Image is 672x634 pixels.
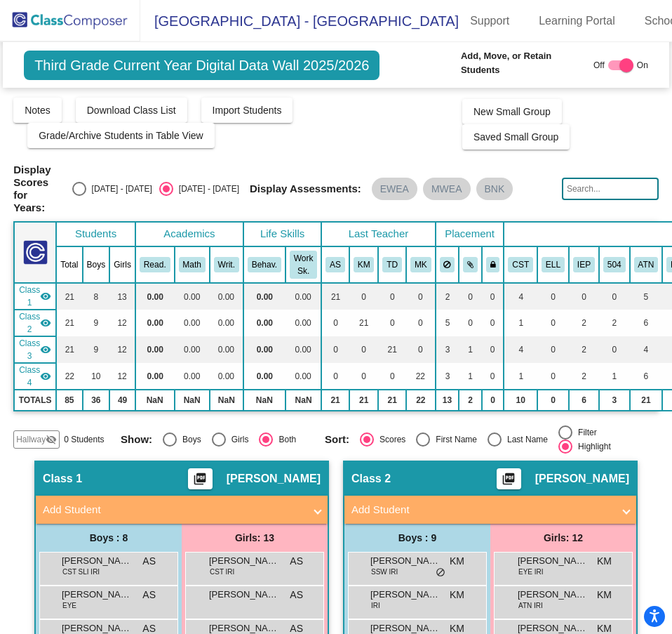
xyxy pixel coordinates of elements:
[630,336,663,363] td: 4
[19,337,40,362] span: Class 3
[175,363,210,390] td: 0.00
[504,336,537,363] td: 4
[62,600,76,611] span: EYE
[637,59,648,72] span: On
[537,310,569,336] td: 0
[351,472,391,486] span: Class 2
[349,246,379,283] th: Katelyn McLeod
[64,433,104,446] span: 0 Students
[243,363,285,390] td: 0.00
[406,310,436,336] td: 0
[243,336,285,363] td: 0.00
[56,336,82,363] td: 21
[535,472,629,486] span: [PERSON_NAME]
[175,310,210,336] td: 0.00
[459,10,520,32] a: Support
[321,336,349,363] td: 0
[349,310,379,336] td: 21
[56,310,82,336] td: 21
[83,246,110,283] th: Boys
[142,554,156,569] span: AS
[450,588,464,602] span: KM
[349,283,379,310] td: 0
[436,336,459,363] td: 3
[201,98,293,123] button: Import Students
[14,390,56,411] td: TOTALS
[599,283,630,310] td: 0
[290,251,317,279] button: Work Sk.
[140,10,459,32] span: [GEOGRAPHIC_DATA] - [GEOGRAPHIC_DATA]
[378,246,406,283] th: Tina Delekta
[175,390,210,411] td: NaN
[273,433,296,446] div: Both
[227,472,321,486] span: [PERSON_NAME]
[382,257,402,272] button: TD
[482,246,504,283] th: Keep with teacher
[490,524,636,552] div: Girls: 12
[344,524,490,552] div: Boys : 9
[430,433,477,446] div: First Name
[504,246,537,283] th: Child Study Team
[56,222,135,246] th: Students
[175,283,210,310] td: 0.00
[597,554,612,569] span: KM
[214,257,239,272] button: Writ.
[135,336,175,363] td: 0.00
[459,283,482,310] td: 0
[634,257,659,272] button: ATN
[423,178,471,200] mat-chip: MWEA
[210,567,234,577] span: CST IRI
[378,390,406,411] td: 21
[459,246,482,283] th: Keep with students
[209,588,279,602] span: [PERSON_NAME]
[19,284,40,309] span: Class 1
[109,283,135,310] td: 13
[461,49,586,77] span: Add, Move, or Retain Students
[370,554,441,568] span: [PERSON_NAME] [PERSON_NAME]
[46,434,57,445] mat-icon: visibility_off
[473,106,551,117] span: New Small Group
[573,257,595,272] button: IEP
[354,257,375,272] button: KM
[462,99,562,124] button: New Small Group
[121,433,152,446] span: Show:
[248,257,281,272] button: Behav.
[569,310,599,336] td: 2
[243,390,285,411] td: NaN
[43,502,304,518] mat-panel-title: Add Student
[378,363,406,390] td: 0
[473,131,558,143] span: Saved Small Group
[410,257,431,272] button: MK
[378,283,406,310] td: 0
[599,246,630,283] th: 504 Plan
[321,222,435,246] th: Last Teacher
[406,336,436,363] td: 0
[109,336,135,363] td: 12
[572,440,611,453] div: Highlight
[537,363,569,390] td: 0
[569,363,599,390] td: 2
[593,59,605,72] span: Off
[83,390,110,411] td: 36
[630,246,663,283] th: Poor Attendance
[109,390,135,411] td: 49
[321,390,349,411] td: 21
[285,363,321,390] td: 0.00
[40,291,51,302] mat-icon: visibility
[406,390,436,411] td: 22
[569,336,599,363] td: 2
[13,164,61,214] span: Display Scores for Years:
[39,130,203,141] span: Grade/Archive Students in Table View
[349,390,379,411] td: 21
[504,283,537,310] td: 4
[14,336,56,363] td: Tina Delekta - No Class Name
[603,257,626,272] button: 504
[351,502,612,518] mat-panel-title: Add Student
[537,390,569,411] td: 0
[177,433,201,446] div: Boys
[40,317,51,329] mat-icon: visibility
[518,600,543,611] span: ATN IRI
[406,363,436,390] td: 22
[121,432,314,447] mat-radio-group: Select an option
[630,283,663,310] td: 5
